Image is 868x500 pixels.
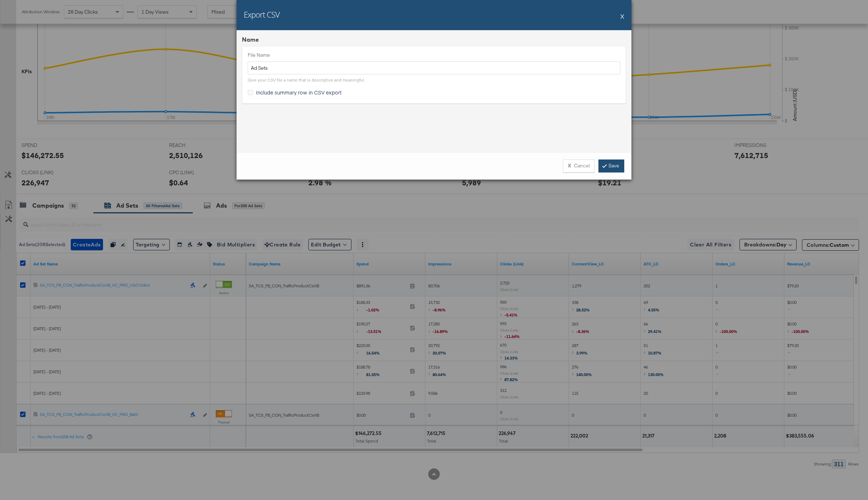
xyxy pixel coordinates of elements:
strong: X [568,162,571,169]
label: File Name [248,52,620,59]
div: Name [242,36,626,44]
button: XCancel [563,159,595,172]
button: X [620,9,624,23]
h2: Export CSV [244,9,280,20]
span: Include summary row in CSV export [256,89,342,96]
a: Save [598,159,624,172]
div: Give your CSV file a name that is descriptive and meaningful. [248,77,365,83]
